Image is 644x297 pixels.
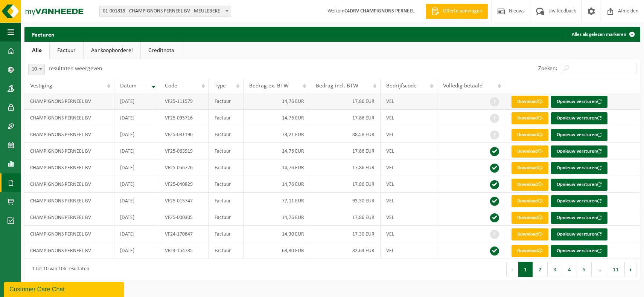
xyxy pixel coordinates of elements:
span: Bedrijfscode [386,83,417,89]
td: VEL [381,176,437,193]
td: 17,86 EUR [310,143,381,159]
td: Factuur [209,126,244,143]
td: 68,30 EUR [244,242,310,259]
td: Factuur [209,93,244,110]
label: Zoeken: [538,66,557,72]
td: VF25-015747 [159,193,209,209]
td: [DATE] [114,93,159,110]
td: 14,76 EUR [244,159,310,176]
td: Factuur [209,209,244,226]
a: Download [512,228,548,240]
td: [DATE] [114,159,159,176]
td: 77,11 EUR [244,193,310,209]
td: CHAMPIGNONS PERNEEL BV [24,93,114,110]
td: 14,76 EUR [244,93,310,110]
button: 4 [562,262,577,277]
td: VF25-111579 [159,93,209,110]
td: 17,30 EUR [310,226,381,242]
td: 17,86 EUR [310,176,381,193]
a: Download [512,112,548,124]
td: 17,86 EUR [310,159,381,176]
td: 14,30 EUR [244,226,310,242]
a: Download [512,162,548,174]
td: Factuur [209,226,244,242]
td: VEL [381,93,437,110]
span: Bedrag incl. BTW [316,83,358,89]
td: CHAMPIGNONS PERNEEL BV [24,143,114,159]
td: Factuur [209,193,244,209]
td: VF25-081196 [159,126,209,143]
td: 14,76 EUR [244,110,310,126]
td: 88,58 EUR [310,126,381,143]
button: Opnieuw versturen [551,112,607,124]
td: 17,86 EUR [310,93,381,110]
td: [DATE] [114,226,159,242]
td: 14,76 EUR [244,143,310,159]
td: VF25-000305 [159,209,209,226]
span: … [592,262,607,277]
td: 82,64 EUR [310,242,381,259]
button: Opnieuw versturen [551,228,607,240]
a: Factuur [50,42,83,59]
button: 3 [548,262,562,277]
a: Offerte aanvragen [426,4,488,19]
td: CHAMPIGNONS PERNEEL BV [24,193,114,209]
td: Factuur [209,242,244,259]
a: Download [512,245,548,257]
button: 11 [607,262,625,277]
button: Opnieuw versturen [551,162,607,174]
td: 93,30 EUR [310,193,381,209]
td: CHAMPIGNONS PERNEEL BV [24,209,114,226]
label: resultaten weergeven [49,66,102,72]
td: VEL [381,126,437,143]
td: VEL [381,209,437,226]
button: Next [625,262,636,277]
button: Previous [506,262,518,277]
span: 10 [29,64,44,75]
td: VEL [381,110,437,126]
div: 1 tot 10 van 106 resultaten [28,263,89,276]
td: VEL [381,159,437,176]
span: Datum [120,83,137,89]
td: 14,76 EUR [244,209,310,226]
td: Factuur [209,143,244,159]
a: Creditnota [141,42,182,59]
button: Opnieuw versturen [551,145,607,158]
td: VEL [381,143,437,159]
button: Opnieuw versturen [551,129,607,141]
td: VEL [381,242,437,259]
td: VF24-154785 [159,242,209,259]
button: Opnieuw versturen [551,212,607,224]
button: Alles als gelezen markeren [566,27,639,42]
span: 01-001819 - CHAMPIGNONS PERNEEL BV - MEULEBEKE [100,6,231,17]
span: 10 [28,64,45,75]
td: [DATE] [114,176,159,193]
span: Bedrag ex. BTW [249,83,289,89]
span: Vestiging [30,83,52,89]
td: [DATE] [114,193,159,209]
td: VF25-063919 [159,143,209,159]
td: VF24-170847 [159,226,209,242]
span: Offerte aanvragen [441,8,484,15]
a: Download [512,96,548,108]
button: 1 [518,262,533,277]
td: CHAMPIGNONS PERNEEL BV [24,226,114,242]
td: CHAMPIGNONS PERNEEL BV [24,242,114,259]
td: [DATE] [114,242,159,259]
iframe: chat widget [4,280,126,297]
a: Download [512,129,548,141]
td: [DATE] [114,209,159,226]
button: Opnieuw versturen [551,96,607,108]
td: Factuur [209,110,244,126]
span: 01-001819 - CHAMPIGNONS PERNEEL BV - MEULEBEKE [99,6,231,17]
a: Download [512,179,548,191]
td: [DATE] [114,143,159,159]
button: Opnieuw versturen [551,179,607,191]
td: VF25-095716 [159,110,209,126]
span: Code [165,83,177,89]
td: Factuur [209,159,244,176]
a: Download [512,212,548,224]
td: VF25-056726 [159,159,209,176]
td: [DATE] [114,126,159,143]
